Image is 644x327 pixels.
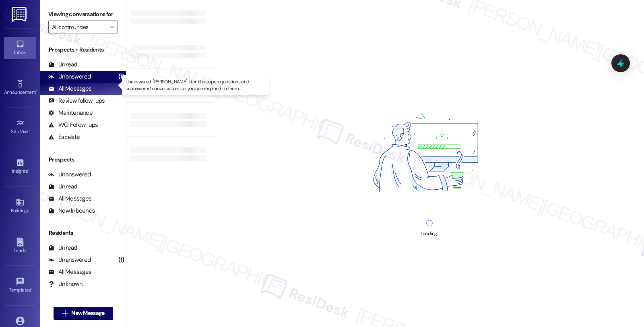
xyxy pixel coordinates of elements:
a: Buildings [4,195,36,217]
div: Unknown [48,280,83,288]
div: Unanswered [48,256,91,264]
img: ResiDesk Logo [12,7,28,22]
span: • [31,286,32,292]
div: All Messages [48,85,91,93]
div: (1) [116,254,126,266]
button: New Message [54,307,113,320]
div: Maintenance [48,109,93,117]
input: All communities [52,21,105,33]
div: Unread [48,244,77,252]
span: New Message [71,309,104,317]
div: (1) [116,70,126,83]
div: Prospects + Residents [40,46,126,54]
div: Loading... [421,230,439,238]
div: All Messages [48,268,91,276]
a: Leads [4,235,36,257]
div: Prospects [40,155,126,164]
div: Review follow-ups [48,97,105,105]
span: • [29,128,30,133]
div: Unanswered [48,170,91,179]
i:  [62,310,68,317]
a: Site Visit • [4,116,36,138]
div: Unread [48,60,77,69]
div: WO Follow-ups [48,121,98,129]
div: Escalate [48,133,80,141]
div: All Messages [48,195,91,203]
i:  [109,24,114,30]
div: Residents [40,229,126,237]
span: • [28,167,29,173]
a: Insights • [4,156,36,178]
p: Unanswered: [PERSON_NAME] identifies open questions and unanswered conversations so you can respo... [126,79,266,92]
a: Templates • [4,275,36,296]
div: Unread [48,182,77,191]
label: Viewing conversations for [48,8,118,21]
span: • [36,88,37,94]
div: New Inbounds [48,207,95,215]
div: Unanswered [48,72,91,81]
a: Inbox [4,37,36,59]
